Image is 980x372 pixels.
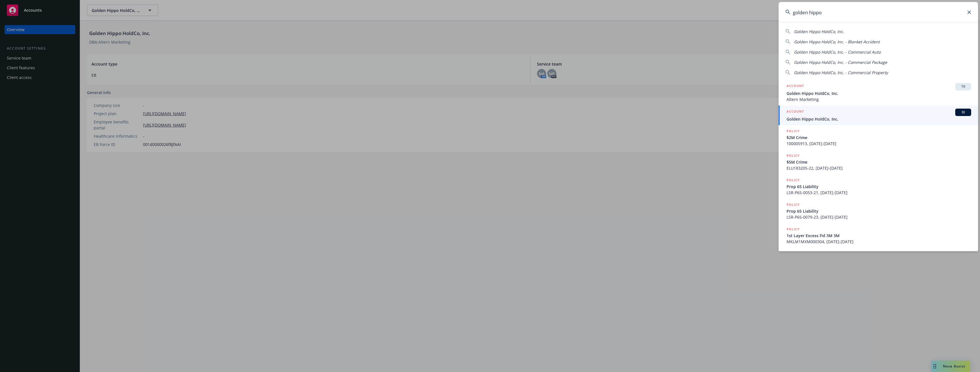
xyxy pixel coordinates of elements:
[957,110,969,115] span: BI
[787,153,800,158] h5: POLICY
[787,165,971,171] span: ELU183205-22, [DATE]-[DATE]
[787,116,971,122] span: Golden Hippo HoldCo, Inc.
[787,184,971,190] span: Prop 65 Liability
[779,174,978,199] a: POLICYProp 65 LiabilityLSR-P65-0053-21, [DATE]-[DATE]
[779,2,978,23] input: Search...
[779,223,978,248] a: POLICY1st Layer Excess Fid 3M 3MMKLM1MXM000304, [DATE]-[DATE]
[794,49,881,55] span: Golden Hippo HoldCo, Inc. - Commercial Auto
[779,150,978,174] a: POLICY$5M CrimeELU183205-22, [DATE]-[DATE]
[779,105,978,125] a: ACCOUNTBIGolden Hippo HoldCo, Inc.
[779,80,978,105] a: ACCOUNTTRGolden Hippo HoldCo, Inc.Altern Marketing
[794,39,880,44] span: Golden Hippo HoldCo, Inc. - Blanket Accident
[787,208,971,214] span: Prop 65 Liability
[787,239,971,245] span: MKLM1MXM000304, [DATE]-[DATE]
[787,202,800,208] h5: POLICY
[779,199,978,223] a: POLICYProp 65 LiabilityLSR-P65-0079-23, [DATE]-[DATE]
[794,29,844,34] span: Golden Hippo HoldCo, Inc.
[787,177,800,183] h5: POLICY
[787,96,971,102] span: Altern Marketing
[787,90,971,96] span: Golden Hippo HoldCo, Inc.
[957,84,969,89] span: TR
[787,141,971,147] span: 100005913, [DATE]-[DATE]
[787,214,971,220] span: LSR-P65-0079-23, [DATE]-[DATE]
[787,128,800,134] h5: POLICY
[794,70,888,75] span: Golden Hippo HoldCo, Inc. - Commercial Property
[787,109,804,115] h5: ACCOUNT
[779,125,978,150] a: POLICY$2M Crime100005913, [DATE]-[DATE]
[787,226,800,232] h5: POLICY
[787,233,971,239] span: 1st Layer Excess Fid 3M 3M
[787,190,971,196] span: LSR-P65-0053-21, [DATE]-[DATE]
[787,83,804,90] h5: ACCOUNT
[794,60,887,65] span: Golden Hippo HoldCo, Inc. - Commercial Package
[787,159,971,165] span: $5M Crime
[787,135,971,141] span: $2M Crime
